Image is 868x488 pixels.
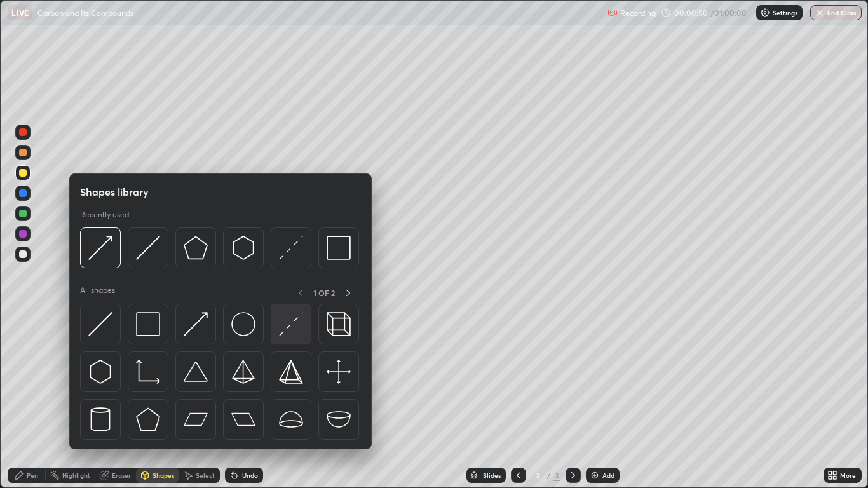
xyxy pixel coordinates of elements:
[80,184,149,200] h5: Shapes library
[184,312,208,336] img: svg+xml;charset=utf-8,%3Csvg%20xmlns%3D%22http%3A%2F%2Fwww.w3.org%2F2000%2Fsvg%22%20width%3D%2230...
[184,236,208,260] img: svg+xml;charset=utf-8,%3Csvg%20xmlns%3D%22http%3A%2F%2Fwww.w3.org%2F2000%2Fsvg%22%20width%3D%2234...
[620,8,656,18] p: Recording
[279,236,303,260] img: svg+xml;charset=utf-8,%3Csvg%20xmlns%3D%22http%3A%2F%2Fwww.w3.org%2F2000%2Fsvg%22%20width%3D%2230...
[815,8,825,18] img: end-class-cross
[553,470,560,481] div: 3
[313,288,335,298] p: 1 OF 2
[37,8,133,18] p: Carbon and Its Compounds
[153,472,174,478] div: Shapes
[279,360,303,384] img: svg+xml;charset=utf-8,%3Csvg%20xmlns%3D%22http%3A%2F%2Fwww.w3.org%2F2000%2Fsvg%22%20width%3D%2234...
[840,472,856,478] div: More
[88,360,112,384] img: svg+xml;charset=utf-8,%3Csvg%20xmlns%3D%22http%3A%2F%2Fwww.w3.org%2F2000%2Fsvg%22%20width%3D%2230...
[136,312,160,336] img: svg+xml;charset=utf-8,%3Csvg%20xmlns%3D%22http%3A%2F%2Fwww.w3.org%2F2000%2Fsvg%22%20width%3D%2234...
[231,312,255,336] img: svg+xml;charset=utf-8,%3Csvg%20xmlns%3D%22http%3A%2F%2Fwww.w3.org%2F2000%2Fsvg%22%20width%3D%2236...
[773,10,797,16] p: Settings
[602,472,614,478] div: Add
[80,285,115,301] p: All shapes
[760,8,770,18] img: class-settings-icons
[546,471,550,479] div: /
[27,472,38,478] div: Pen
[184,407,208,431] img: svg+xml;charset=utf-8,%3Csvg%20xmlns%3D%22http%3A%2F%2Fwww.w3.org%2F2000%2Fsvg%22%20width%3D%2244...
[327,407,351,431] img: svg+xml;charset=utf-8,%3Csvg%20xmlns%3D%22http%3A%2F%2Fwww.w3.org%2F2000%2Fsvg%22%20width%3D%2238...
[196,472,215,478] div: Select
[231,236,255,260] img: svg+xml;charset=utf-8,%3Csvg%20xmlns%3D%22http%3A%2F%2Fwww.w3.org%2F2000%2Fsvg%22%20width%3D%2230...
[88,407,112,431] img: svg+xml;charset=utf-8,%3Csvg%20xmlns%3D%22http%3A%2F%2Fwww.w3.org%2F2000%2Fsvg%22%20width%3D%2228...
[231,407,255,431] img: svg+xml;charset=utf-8,%3Csvg%20xmlns%3D%22http%3A%2F%2Fwww.w3.org%2F2000%2Fsvg%22%20width%3D%2244...
[531,471,544,479] div: 3
[88,312,112,336] img: svg+xml;charset=utf-8,%3Csvg%20xmlns%3D%22http%3A%2F%2Fwww.w3.org%2F2000%2Fsvg%22%20width%3D%2230...
[327,360,351,384] img: svg+xml;charset=utf-8,%3Csvg%20xmlns%3D%22http%3A%2F%2Fwww.w3.org%2F2000%2Fsvg%22%20width%3D%2240...
[11,8,29,18] p: LIVE
[242,472,258,478] div: Undo
[62,472,90,478] div: Highlight
[184,360,208,384] img: svg+xml;charset=utf-8,%3Csvg%20xmlns%3D%22http%3A%2F%2Fwww.w3.org%2F2000%2Fsvg%22%20width%3D%2238...
[327,236,351,260] img: svg+xml;charset=utf-8,%3Csvg%20xmlns%3D%22http%3A%2F%2Fwww.w3.org%2F2000%2Fsvg%22%20width%3D%2234...
[483,472,501,478] div: Slides
[136,236,160,260] img: svg+xml;charset=utf-8,%3Csvg%20xmlns%3D%22http%3A%2F%2Fwww.w3.org%2F2000%2Fsvg%22%20width%3D%2230...
[590,470,600,480] img: add-slide-button
[810,5,862,20] button: End Class
[231,360,255,384] img: svg+xml;charset=utf-8,%3Csvg%20xmlns%3D%22http%3A%2F%2Fwww.w3.org%2F2000%2Fsvg%22%20width%3D%2234...
[112,472,131,478] div: Eraser
[607,8,618,18] img: recording.375f2c34.svg
[327,312,351,336] img: svg+xml;charset=utf-8,%3Csvg%20xmlns%3D%22http%3A%2F%2Fwww.w3.org%2F2000%2Fsvg%22%20width%3D%2235...
[136,407,160,431] img: svg+xml;charset=utf-8,%3Csvg%20xmlns%3D%22http%3A%2F%2Fwww.w3.org%2F2000%2Fsvg%22%20width%3D%2234...
[88,236,112,260] img: svg+xml;charset=utf-8,%3Csvg%20xmlns%3D%22http%3A%2F%2Fwww.w3.org%2F2000%2Fsvg%22%20width%3D%2230...
[136,360,160,384] img: svg+xml;charset=utf-8,%3Csvg%20xmlns%3D%22http%3A%2F%2Fwww.w3.org%2F2000%2Fsvg%22%20width%3D%2233...
[80,210,129,220] p: Recently used
[279,407,303,431] img: svg+xml;charset=utf-8,%3Csvg%20xmlns%3D%22http%3A%2F%2Fwww.w3.org%2F2000%2Fsvg%22%20width%3D%2238...
[279,312,303,336] img: svg+xml;charset=utf-8,%3Csvg%20xmlns%3D%22http%3A%2F%2Fwww.w3.org%2F2000%2Fsvg%22%20width%3D%2230...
